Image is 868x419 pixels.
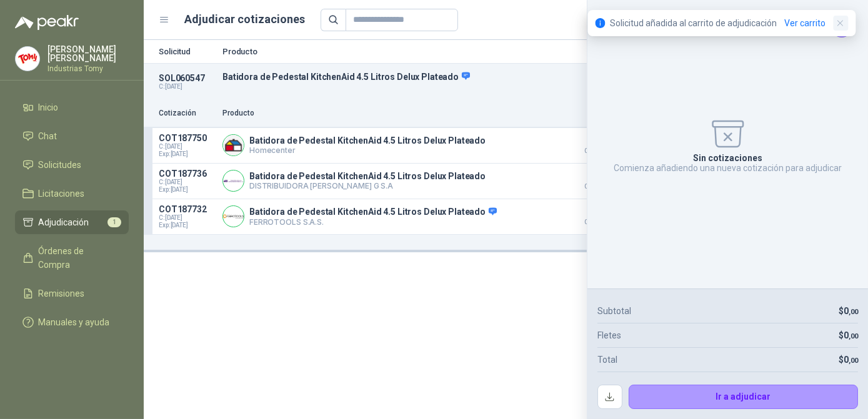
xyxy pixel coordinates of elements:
p: C: [DATE] [159,83,215,91]
span: Remisiones [39,287,85,300]
p: $ [839,328,858,342]
span: info-circle [595,18,605,28]
span: Adjudicación [39,215,89,229]
a: Licitaciones [15,182,129,205]
span: Inicio [39,101,59,114]
span: C: [DATE] [159,143,215,150]
p: $ 1.751.085 [566,204,628,225]
p: Comienza añadiendo una nueva cotización para adjudicar [614,163,842,173]
p: $ [839,353,858,367]
span: ,00 [849,332,858,340]
img: Company Logo [223,135,244,155]
span: Exp: [DATE] [159,222,215,229]
p: $ 1.726.071 [566,169,628,190]
p: Batidora de Pedestal KitchenAid 4.5 Litros Delux Plateado [249,171,486,181]
p: DISTRIBUIDORA [PERSON_NAME] G S.A [249,181,486,190]
img: Company Logo [223,170,244,191]
p: [PERSON_NAME] [PERSON_NAME] [47,45,129,62]
a: Inicio [15,96,129,119]
p: Precio [566,107,628,119]
p: Homecenter [249,145,486,155]
h1: Adjudicar cotizaciones [185,11,306,28]
p: FERROTOOLS S.A.S. [249,217,497,227]
p: Solicitud [159,47,215,56]
p: SOL060547 [159,73,215,83]
a: Solicitudes [15,153,129,177]
span: Crédito 30 días [566,184,628,190]
span: Exp: [DATE] [159,186,215,194]
p: Total [597,353,617,367]
a: Manuales y ayuda [15,310,129,334]
span: Exp: [DATE] [159,150,215,158]
p: Fletes [597,328,621,342]
button: Ir a adjudicar [629,385,859,410]
span: Crédito 30 días [566,148,628,154]
p: $ [839,304,858,318]
p: Batidora de Pedestal KitchenAid 4.5 Litros Delux Plateado [249,136,486,145]
img: Company Logo [223,206,244,227]
span: ,00 [849,308,858,316]
span: ,00 [849,357,858,365]
p: Industrias Tomy [47,65,129,72]
span: Licitaciones [39,187,85,200]
span: 0 [844,330,858,340]
p: Solicitud añadida al carrito de adjudicación [610,16,777,30]
p: Batidora de Pedestal KitchenAid 4.5 Litros Delux Plateado [222,71,673,82]
span: C: [DATE] [159,179,215,186]
a: Adjudicación1 [15,210,129,234]
p: Producto [222,107,558,119]
span: 1 [107,217,121,227]
span: 0 [844,355,858,365]
p: Producto [222,47,673,56]
img: Logo peakr [15,15,79,30]
span: Solicitudes [39,158,82,172]
p: Sin cotizaciones [693,153,762,163]
span: Manuales y ayuda [39,315,110,329]
a: Remisiones [15,282,129,305]
p: COT187732 [159,204,215,214]
p: COT187750 [159,133,215,143]
p: Cotización [159,107,215,119]
span: 0 [844,306,858,316]
span: Crédito 30 días [566,219,628,225]
a: Órdenes de Compra [15,239,129,277]
a: Chat [15,124,129,148]
p: Subtotal [597,304,631,318]
span: C: [DATE] [159,214,215,222]
img: Company Logo [16,47,39,71]
span: Chat [39,129,57,143]
p: COT187736 [159,169,215,179]
a: Ver carrito [784,16,826,30]
p: $ 1.324.894 [566,133,628,154]
span: Órdenes de Compra [39,244,117,272]
p: Batidora de Pedestal KitchenAid 4.5 Litros Delux Plateado [249,207,497,218]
